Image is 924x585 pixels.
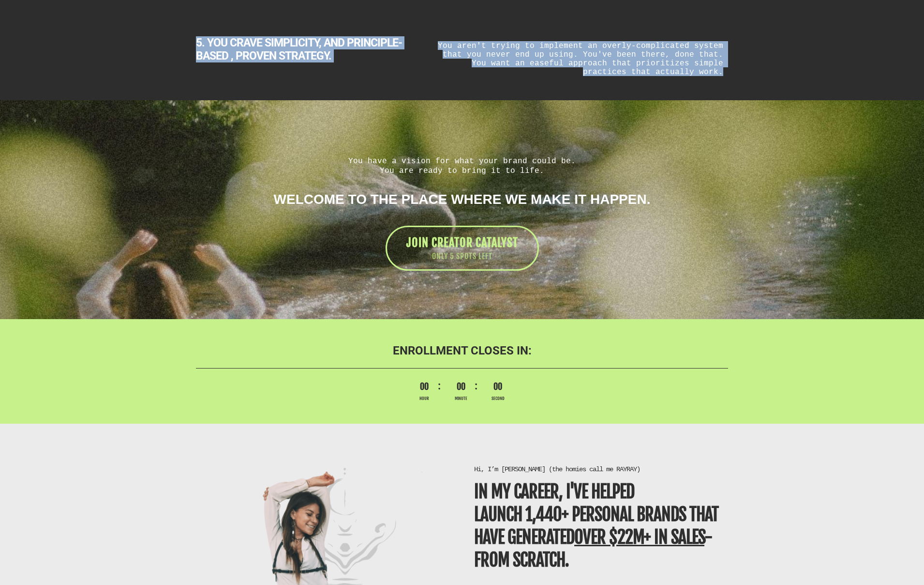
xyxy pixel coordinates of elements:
span: 00 [447,381,475,393]
span: 00 [484,381,511,393]
u: over $22M+ in sales [574,526,704,548]
div: You are ready to bring it to life. [196,166,728,176]
span: Minute [447,396,475,402]
div: You aren't trying to implement an overly-complicated system that you never end up using. You've b... [428,36,728,81]
span: Second [484,396,511,402]
span: ONLY 5 SPOTS LEFT [406,251,518,262]
b: Welcome to the PLACE where we make it happen. [274,192,651,207]
b: ENROLLMENT CLOSES IN: [393,344,532,357]
span: 00 [411,381,438,393]
b: 5. YOU CRAVE SIMPLICITY, AND PRINCIPLE-BASED , PROVEN STRATEGY. [196,36,402,62]
a: JOIN CREATOR CATALYST ONLY 5 SPOTS LEFT [386,226,539,271]
h1: Hi, I’m [PERSON_NAME] (the homies call me RAYRAY) [474,465,728,474]
h1: You have a vision for what your brand could be. [196,156,728,176]
b: In my career, I've helped LAUNCH 1,440+ personal brands that have generated - from scratch. [474,481,718,570]
span: JOIN CREATOR CATALYST [406,235,518,250]
span: Hour [411,396,438,402]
